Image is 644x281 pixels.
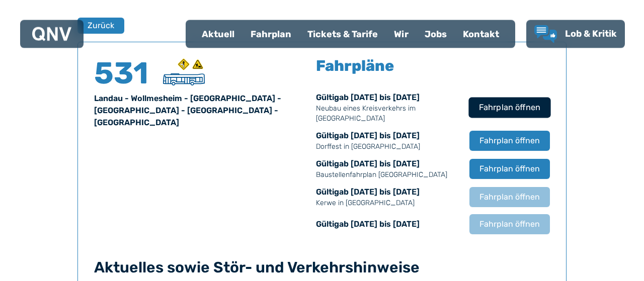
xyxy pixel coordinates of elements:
button: Zurück [77,18,124,34]
div: Gültig ab [DATE] bis [DATE] [316,130,459,152]
a: Kontakt [455,21,507,47]
a: Zurück [77,18,118,34]
h5: Fahrpläne [316,58,394,73]
span: Fahrplan öffnen [479,163,540,175]
span: Fahrplan öffnen [479,135,540,147]
p: Neubau eines Kreisverkehrs im [GEOGRAPHIC_DATA] [316,104,459,124]
div: Gültig ab [DATE] bis [DATE] [316,186,459,208]
a: Tickets & Tarife [299,21,386,47]
span: Fahrplan öffnen [479,218,540,230]
div: Landau - Wollmesheim - [GEOGRAPHIC_DATA] - [GEOGRAPHIC_DATA] - [GEOGRAPHIC_DATA] - [GEOGRAPHIC_DATA] [94,92,310,129]
a: Aktuell [194,21,243,47]
img: QNV Logo [32,27,71,41]
img: Überlandbus [163,73,205,85]
button: Fahrplan öffnen [469,214,550,234]
p: Baustellenfahrplan [GEOGRAPHIC_DATA] [316,170,459,180]
span: Fahrplan öffnen [479,191,540,203]
span: Fahrplan öffnen [479,102,540,114]
span: Lob & Kritik [565,28,617,39]
a: QNV Logo [32,24,71,44]
div: Gültig ab [DATE] bis [DATE] [316,158,459,180]
a: Wir [386,21,417,47]
div: Gültig ab [DATE] bis [DATE] [316,91,459,124]
a: Jobs [417,21,455,47]
button: Fahrplan öffnen [468,97,550,118]
button: Fahrplan öffnen [469,131,550,151]
a: Lob & Kritik [534,25,617,43]
button: Fahrplan öffnen [469,187,550,207]
a: Fahrplan [243,21,299,47]
p: Kerwe in [GEOGRAPHIC_DATA] [316,198,459,208]
div: Gültig ab [DATE] bis [DATE] [316,218,459,230]
p: Dorffest in [GEOGRAPHIC_DATA] [316,142,459,152]
h4: 531 [94,58,154,88]
button: Fahrplan öffnen [469,159,550,179]
h4: Aktuelles sowie Stör- und Verkehrshinweise [94,258,550,276]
